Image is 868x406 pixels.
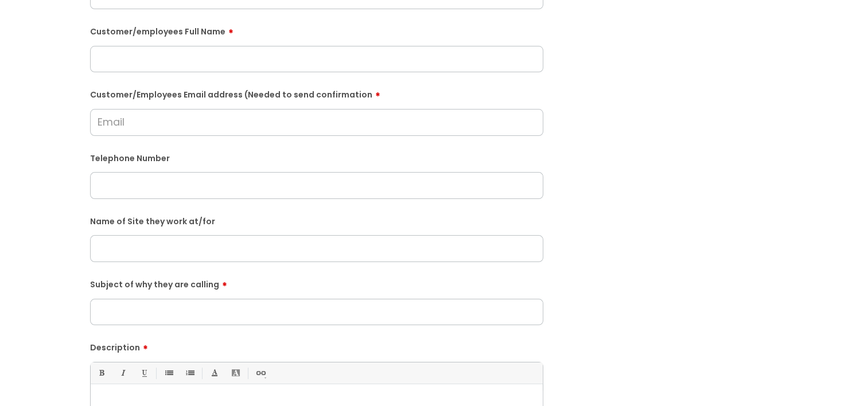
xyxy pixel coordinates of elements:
[90,151,543,163] label: Telephone Number
[182,366,197,380] a: 1. Ordered List (Ctrl-Shift-8)
[228,366,243,380] a: Back Color
[207,366,221,380] a: Font Color
[90,86,543,100] label: Customer/Employees Email address (Needed to send confirmation
[161,366,176,380] a: • Unordered List (Ctrl-Shift-7)
[90,276,543,290] label: Subject of why they are calling
[90,109,543,135] input: Email
[90,214,543,227] label: Name of Site they work at/for
[137,366,151,380] a: Underline(Ctrl-U)
[90,23,543,37] label: Customer/employees Full Name
[253,366,267,380] a: Link
[90,339,543,353] label: Description
[115,366,130,380] a: Italic (Ctrl-I)
[94,366,108,380] a: Bold (Ctrl-B)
